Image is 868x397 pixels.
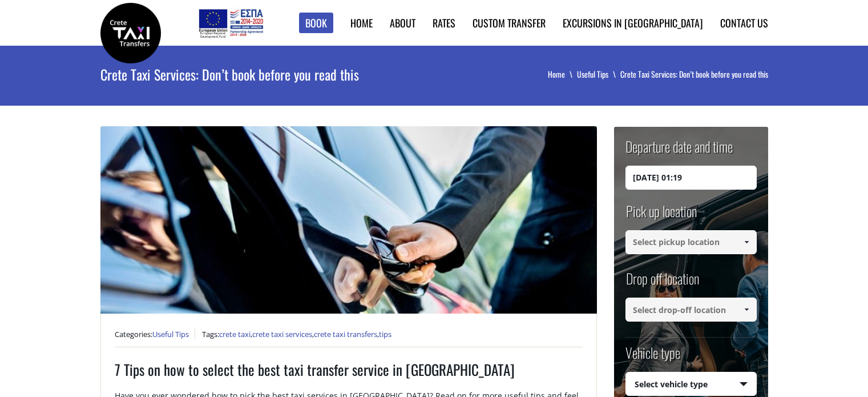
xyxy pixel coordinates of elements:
[625,230,757,254] input: Select pickup location
[620,69,768,80] li: Crete Taxi Services: Don’t book before you read this
[252,329,312,339] a: crete taxi services
[390,15,415,30] a: About
[737,298,756,322] a: Show All Items
[737,230,756,254] a: Show All Items
[299,13,333,34] a: Book
[219,329,251,339] a: crete taxi
[548,68,577,80] a: Home
[115,329,195,339] span: Categories:
[577,68,620,80] a: Useful Tips
[473,15,546,30] a: Custom Transfer
[197,6,265,40] img: e-bannersEUERDF180X90.jpg
[563,15,703,30] a: Excursions in [GEOGRAPHIC_DATA]
[100,26,161,38] a: Crete Taxi Transfers | The best taxi services in Crete | Crete Taxi Transfers
[314,329,377,339] a: crete taxi transfers
[720,15,768,30] a: Contact us
[626,372,756,396] span: Select vehicle type
[625,298,757,322] input: Select drop-off location
[100,46,461,103] h1: Crete Taxi Services: Don’t book before you read this
[350,15,373,30] a: Home
[152,329,189,339] a: Useful Tips
[202,329,391,339] span: Tags: , , ,
[625,343,680,372] label: Vehicle type
[100,126,597,314] img: Crete Taxi Services: Don’t book before you read this
[379,329,391,339] a: tips
[433,15,455,30] a: Rates
[100,3,161,63] img: Crete Taxi Transfers | The best taxi services in Crete | Crete Taxi Transfers
[625,268,699,298] label: Drop off location
[115,359,515,380] span: 7 Tips on how to select the best taxi transfer service in [GEOGRAPHIC_DATA]
[625,201,697,230] label: Pick up location
[625,137,733,166] label: Departure date and time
